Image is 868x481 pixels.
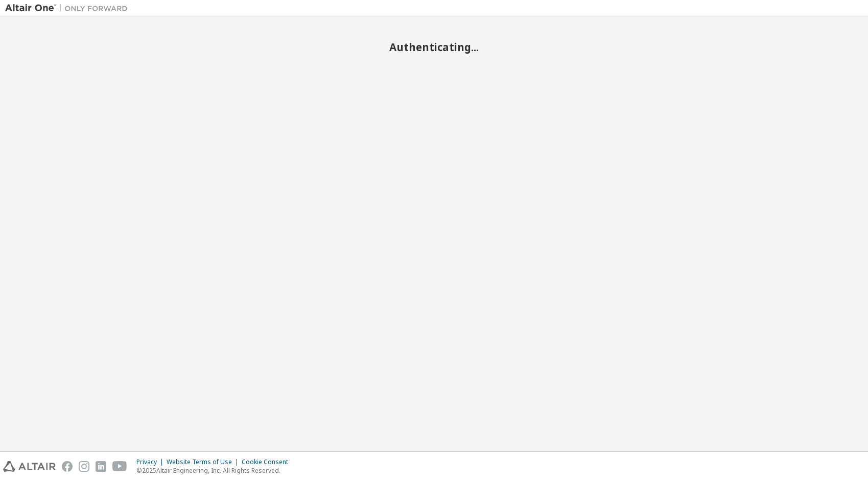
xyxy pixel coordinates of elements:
[5,40,863,54] h2: Authenticating...
[136,458,167,466] div: Privacy
[167,458,242,466] div: Website Terms of Use
[96,461,106,472] img: linkedin.svg
[5,3,133,13] img: Altair One
[3,461,56,472] img: altair_logo.svg
[136,466,294,475] p: © 2025 Altair Engineering, Inc. All Rights Reserved.
[79,461,89,472] img: instagram.svg
[242,458,294,466] div: Cookie Consent
[112,461,127,472] img: youtube.svg
[62,461,73,472] img: facebook.svg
